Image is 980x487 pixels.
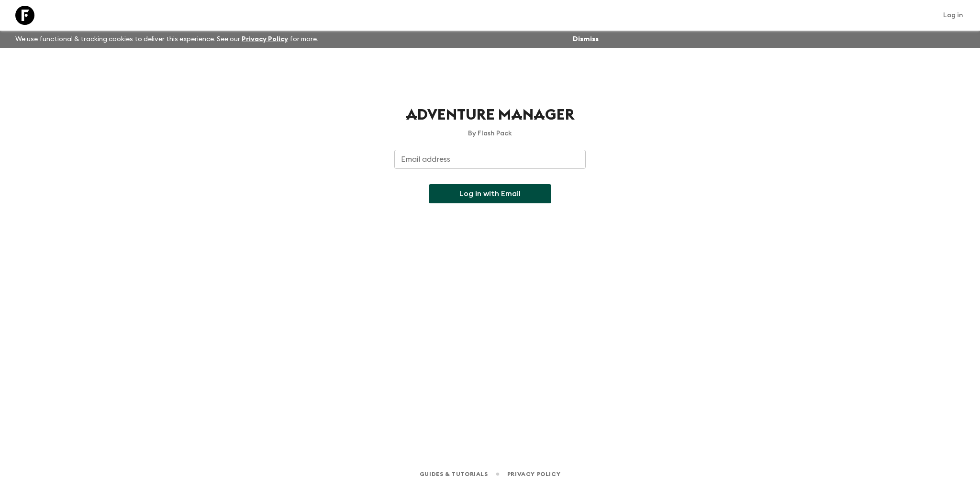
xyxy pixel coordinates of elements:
button: Log in with Email [429,184,551,203]
h1: Adventure Manager [394,105,586,125]
p: We use functional & tracking cookies to deliver this experience. See our for more. [11,31,322,48]
p: By Flash Pack [394,129,586,138]
a: Log in [938,9,969,22]
a: Privacy Policy [242,36,288,43]
button: Dismiss [570,33,601,46]
a: Privacy Policy [507,469,560,479]
a: Guides & Tutorials [420,469,488,479]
